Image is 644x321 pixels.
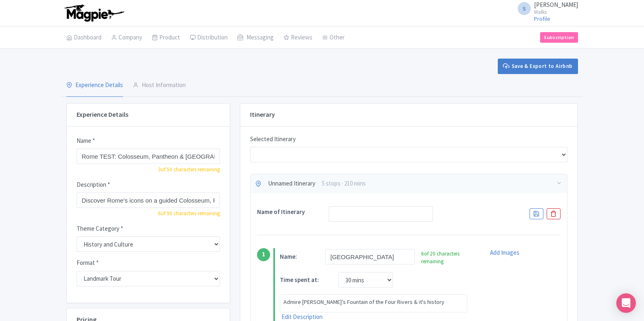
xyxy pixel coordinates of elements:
[77,111,128,118] h5: Experience Details
[77,224,123,234] label: Theme Category *
[284,298,464,306] p: Admire [PERSON_NAME]’s Fountain of the Four Rivers & it's history
[158,166,161,173] span: 3
[237,26,274,49] a: Messaging
[62,4,125,22] img: logo-ab69f6fb50320c5b225c76a69d11143b.png
[268,179,315,188] span: Unnamed Itinerary
[111,26,142,49] a: Company
[77,210,220,218] small: of 90 characters remaining
[616,293,636,313] div: Open Intercom Messenger
[66,74,123,97] a: Experience Details
[421,250,467,266] small: of 20 characters remaining
[322,26,345,49] a: Other
[280,249,319,262] label: Name:
[540,32,578,43] a: Subscription
[77,258,99,268] label: Format *
[534,15,550,22] a: Profile
[513,2,578,15] a: S [PERSON_NAME] Walks
[322,179,366,188] span: 5 stops · 210 mins
[421,250,424,257] span: 6
[534,9,578,15] small: Walks
[257,248,270,261] div: 1
[250,135,296,144] label: Selected Itinerary
[66,26,101,49] a: Dashboard
[284,26,312,49] a: Reviews
[280,272,332,285] label: Time spent at:
[518,2,531,15] span: S
[257,207,322,217] label: Name of Itinerary
[534,1,578,9] span: [PERSON_NAME]
[158,210,161,217] span: 6
[190,26,228,49] a: Distribution
[77,166,220,174] small: of 50 characters remaining
[152,26,180,49] a: Product
[498,59,578,74] button: Save & Export to Airbnb
[250,111,275,118] h5: Itinerary
[77,180,110,190] label: Description *
[490,248,519,258] a: Add Images
[77,136,95,146] label: Name *
[133,74,186,97] a: Host Information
